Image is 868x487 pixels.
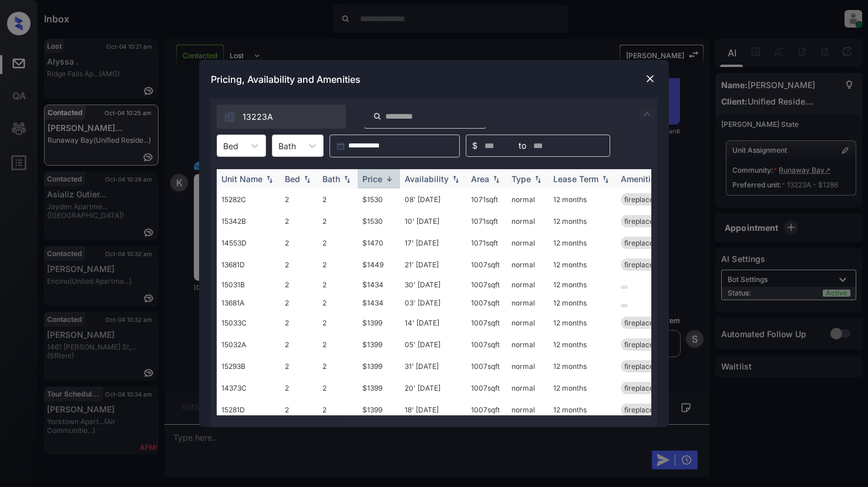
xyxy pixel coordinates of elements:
[624,405,654,414] span: fireplace
[217,210,280,232] td: 15342B
[400,294,466,312] td: 03' [DATE]
[600,175,611,183] img: sorting
[512,174,531,184] div: Type
[383,174,395,183] img: sorting
[400,399,466,421] td: 18' [DATE]
[217,189,280,210] td: 15282C
[549,399,616,421] td: 12 months
[318,254,358,276] td: 2
[490,175,502,183] img: sorting
[507,294,549,312] td: normal
[466,312,507,334] td: 1007 sqft
[621,174,660,184] div: Amenities
[549,334,616,355] td: 12 months
[549,232,616,254] td: 12 months
[217,334,280,355] td: 15032A
[221,174,263,184] div: Unit Name
[199,60,669,99] div: Pricing, Availability and Amenities
[644,73,656,85] img: close
[624,340,654,349] span: fireplace
[358,399,400,421] td: $1399
[280,399,318,421] td: 2
[466,232,507,254] td: 1071 sqft
[358,334,400,355] td: $1399
[624,260,654,269] span: fireplace
[549,210,616,232] td: 12 months
[400,210,466,232] td: 10' [DATE]
[318,189,358,210] td: 2
[301,175,313,183] img: sorting
[400,254,466,276] td: 21' [DATE]
[217,377,280,399] td: 14373C
[624,217,654,226] span: fireplace
[507,254,549,276] td: normal
[624,384,654,392] span: fireplace
[400,312,466,334] td: 14' [DATE]
[400,355,466,377] td: 31' [DATE]
[280,355,318,377] td: 2
[243,110,273,123] span: 13223A
[358,276,400,294] td: $1434
[549,189,616,210] td: 12 months
[624,362,654,371] span: fireplace
[358,377,400,399] td: $1399
[280,377,318,399] td: 2
[358,232,400,254] td: $1470
[280,254,318,276] td: 2
[280,276,318,294] td: 2
[217,355,280,377] td: 15293B
[280,210,318,232] td: 2
[549,294,616,312] td: 12 months
[217,276,280,294] td: 15031B
[285,174,300,184] div: Bed
[640,107,654,121] img: icon-zuma
[471,174,489,184] div: Area
[507,355,549,377] td: normal
[224,111,235,123] img: icon-zuma
[318,334,358,355] td: 2
[318,355,358,377] td: 2
[549,355,616,377] td: 12 months
[318,399,358,421] td: 2
[318,312,358,334] td: 2
[466,294,507,312] td: 1007 sqft
[358,312,400,334] td: $1399
[507,210,549,232] td: normal
[217,312,280,334] td: 15033C
[341,175,353,183] img: sorting
[624,195,654,204] span: fireplace
[362,174,382,184] div: Price
[549,276,616,294] td: 12 months
[624,318,654,327] span: fireplace
[450,175,462,183] img: sorting
[466,377,507,399] td: 1007 sqft
[280,232,318,254] td: 2
[519,139,526,152] span: to
[318,210,358,232] td: 2
[280,334,318,355] td: 2
[217,232,280,254] td: 14553D
[318,276,358,294] td: 2
[358,210,400,232] td: $1530
[466,210,507,232] td: 1071 sqft
[549,254,616,276] td: 12 months
[549,377,616,399] td: 12 months
[472,139,477,152] span: $
[400,334,466,355] td: 05' [DATE]
[280,189,318,210] td: 2
[318,377,358,399] td: 2
[280,312,318,334] td: 2
[507,189,549,210] td: normal
[358,294,400,312] td: $1434
[466,399,507,421] td: 1007 sqft
[507,312,549,334] td: normal
[466,189,507,210] td: 1071 sqft
[507,232,549,254] td: normal
[405,174,449,184] div: Availability
[466,254,507,276] td: 1007 sqft
[466,355,507,377] td: 1007 sqft
[507,399,549,421] td: normal
[322,174,340,184] div: Bath
[358,189,400,210] td: $1530
[624,239,654,247] span: fireplace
